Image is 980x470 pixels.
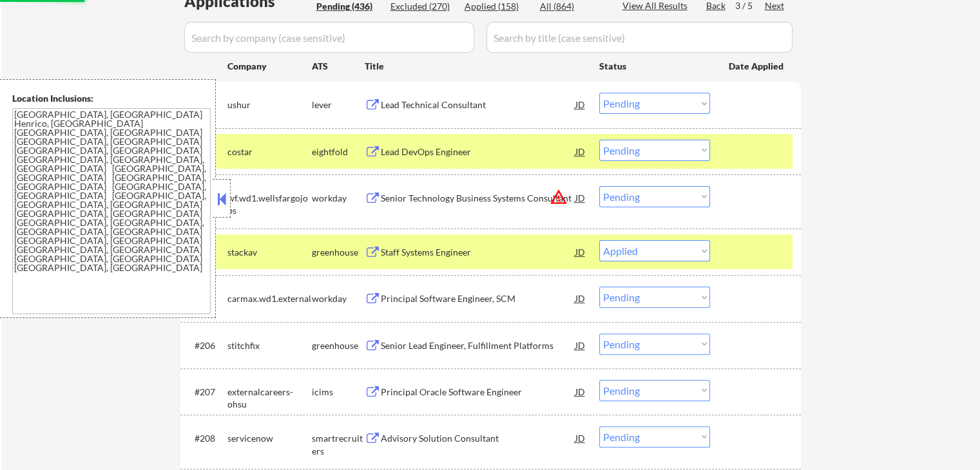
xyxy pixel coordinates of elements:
[381,292,575,305] div: Principal Software Engineer, SCM
[195,339,217,352] div: #206
[381,146,575,158] div: Lead DevOps Engineer
[312,246,365,259] div: greenhouse
[599,54,710,77] div: Status
[574,426,587,449] div: JD
[227,292,312,305] div: carmax.wd1.external
[312,60,365,73] div: ATS
[574,140,587,163] div: JD
[381,432,575,445] div: Advisory Solution Consultant
[574,240,587,263] div: JD
[227,432,312,445] div: servicenow
[312,292,365,305] div: workday
[195,386,217,399] div: #207
[574,287,587,310] div: JD
[227,60,312,73] div: Company
[574,380,587,403] div: JD
[312,339,365,352] div: greenhouse
[574,334,587,357] div: JD
[729,60,785,73] div: Date Applied
[486,22,793,53] input: Search by title (case sensitive)
[227,339,312,352] div: stitchfix
[381,339,575,352] div: Senior Lead Engineer, Fulfillment Platforms
[227,246,312,259] div: stackav
[312,432,365,457] div: smartrecruiters
[312,99,365,111] div: lever
[227,146,312,158] div: costar
[184,22,474,53] input: Search by company (case sensitive)
[227,192,312,217] div: wf.wd1.wellsfargojobs
[550,188,568,206] button: warning_amber
[381,99,575,111] div: Lead Technical Consultant
[227,99,312,111] div: ushur
[381,386,575,399] div: Principal Oracle Software Engineer
[365,60,587,73] div: Title
[195,432,217,445] div: #208
[574,93,587,116] div: JD
[574,186,587,209] div: JD
[312,192,365,205] div: workday
[12,92,211,105] div: Location Inclusions:
[312,146,365,158] div: eightfold
[381,192,575,205] div: Senior Technology Business Systems Consultant
[312,386,365,399] div: icims
[227,386,312,411] div: externalcareers-ohsu
[381,246,575,259] div: Staff Systems Engineer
